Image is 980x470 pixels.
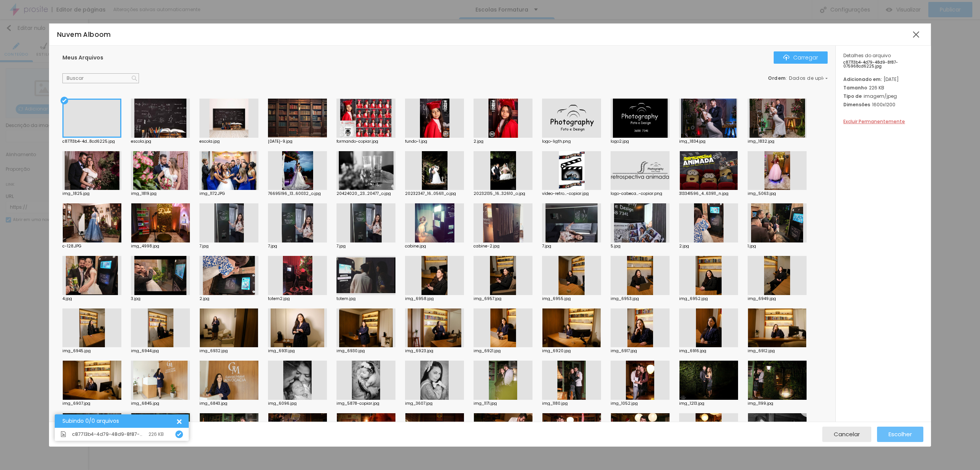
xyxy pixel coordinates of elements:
[405,139,427,144] font: fundo-1.jpg
[611,191,662,196] font: logo-cabeca...-copiar.png
[834,430,860,438] font: Cancelar
[62,54,103,61] font: Meus Arquivos
[877,427,923,442] button: Escolher
[611,348,637,354] font: img_6917.jpg
[843,84,867,91] font: Tamanho
[679,348,706,354] font: img_6916.jpg
[405,401,433,406] font: img_3607.jpg
[748,139,774,144] font: img_1832.jpg
[336,139,378,144] font: formando-copiar.jpg
[822,427,871,442] button: Cancelar
[62,191,90,196] font: img_1825.jpg
[131,296,140,302] font: 3.jpg
[748,296,776,302] font: img_6949.jpg
[131,348,159,354] font: img_6944.jpg
[132,76,137,81] img: Ícone
[336,243,346,249] font: 7.jpg
[199,243,209,249] font: 7.jpg
[679,139,706,144] font: img_1834.jpg
[789,75,833,81] font: Dados de upload
[62,348,91,354] font: img_6945.jpg
[611,243,621,249] font: 5.jpg
[864,93,897,99] font: imagem/jpeg
[131,243,159,249] font: img_4998.jpg
[62,73,139,83] input: Buscar
[62,139,115,144] font: c87713b4-4d...8cd6225.jpg
[783,54,789,61] img: Ícone
[843,59,898,69] font: c87713b4-4d79-48d9-8f87-075968cd6225.jpg
[177,432,181,437] img: Ícone
[131,139,151,144] font: escola.jpg
[62,296,72,302] font: 4.jpg
[889,430,912,438] font: Escolher
[336,348,365,354] font: img_6930.jpg
[72,431,185,437] font: c87713b4-4d79-48d9-8f87-075968cd6225.jpg
[149,431,164,437] font: 226 KB
[199,139,220,144] font: escola.jpg
[405,191,456,196] font: 20232347_16...05611_o.jpg
[60,431,66,437] img: Ícone
[542,191,589,196] font: vídeo-retro...-copiar.jpg
[542,243,551,249] font: 7.jpg
[748,401,773,406] font: img_1199.jpg
[843,52,891,59] font: Detalhes do arquivo
[474,191,525,196] font: 20232135_16...32610_o.jpg
[869,84,884,91] font: 226 KB
[199,296,209,302] font: 2.jpg
[748,243,756,249] font: 1.jpg
[786,75,787,81] font: :
[474,348,501,354] font: img_6921.jpg
[748,191,776,196] font: img_5063.jpg
[843,118,905,125] font: Excluir Permanentemente
[268,191,321,196] font: 76695196_13...60032_o.jpg
[474,296,501,302] font: img_6957.jpg
[62,401,90,406] font: img_6907.jpg
[268,243,277,249] font: 7.jpg
[268,348,295,354] font: img_6931.jpg
[542,139,571,144] font: logo-ligth.png
[474,139,483,144] font: 2.jpg
[405,243,426,249] font: cabine.jpg
[57,30,111,39] font: Nuvem Alboom
[62,243,82,249] font: c-128.JPG
[199,401,227,406] font: img_6843.jpg
[884,76,899,82] font: [DATE]
[679,243,689,249] font: 2.jpg
[542,348,571,354] font: img_6920.jpg
[474,243,500,249] font: cabine-2.jpg
[336,191,391,196] font: 20424020_23...20477_o.jpg
[336,296,356,302] font: totem.jpg
[768,75,786,81] font: Ordem
[872,101,895,108] font: 1600x1200
[843,93,862,99] font: Tipo de
[199,191,225,196] font: img_1172.JPG
[748,348,775,354] font: img_6912.jpg
[268,296,290,302] font: totem2.jpg
[199,348,228,354] font: img_6932.jpg
[843,101,870,108] font: Dimensões
[268,401,297,406] font: img_6096.jpg
[336,401,379,406] font: img_5878-copiar.jpg
[611,401,638,406] font: img_1052.jpg
[679,191,728,196] font: 313341596_4...63911_n.jpg
[542,401,568,406] font: img_1180.jpg
[843,76,882,82] font: Adicionado em:
[405,348,433,354] font: img_6923.jpg
[131,191,157,196] font: img_1819.jpg
[793,54,818,61] font: Carregar
[542,296,571,302] font: img_6955.jpg
[474,401,497,406] font: img_1171.jpg
[679,401,704,406] font: img_1213.jpg
[268,139,292,144] font: [DATE]-9.jpg
[611,139,629,144] font: logo2.jpg
[405,296,434,302] font: img_6958.jpg
[62,417,119,425] font: Subindo 0/0 arquivos
[131,401,159,406] font: img_6845.jpg
[611,296,639,302] font: img_6953.jpg
[774,51,828,64] button: ÍconeCarregar
[679,296,708,302] font: img_6952.jpg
